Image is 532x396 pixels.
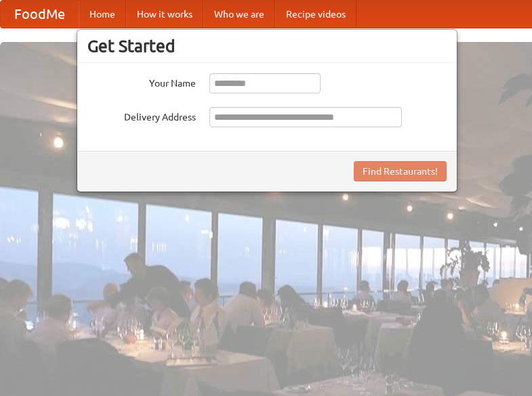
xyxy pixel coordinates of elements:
[87,107,196,124] label: Delivery Address
[126,1,203,28] a: How it works
[1,1,79,28] a: FoodMe
[275,1,356,28] a: Recipe videos
[87,36,447,56] h3: Get Started
[354,161,447,181] button: Find Restaurants!
[87,73,196,90] label: Your Name
[79,1,126,28] a: Home
[203,1,275,28] a: Who we are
